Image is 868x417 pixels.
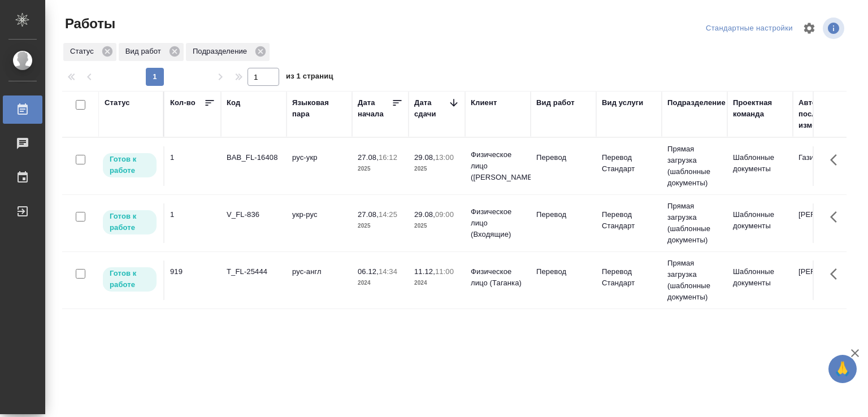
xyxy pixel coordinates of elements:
p: 29.08, [414,210,435,219]
span: Настроить таблицу [796,15,823,42]
p: Готов к работе [110,211,150,233]
button: Здесь прячутся важные кнопки [823,260,850,288]
p: 2024 [414,277,459,289]
td: Прямая загрузка (шаблонные документы) [662,195,727,251]
p: Вид работ [125,46,165,57]
div: BAB_FL-16408 [227,152,281,163]
div: Исполнитель может приступить к работе [102,266,158,293]
td: укр-рус [287,203,352,243]
div: Клиент [471,97,497,108]
td: Прямая загрузка (шаблонные документы) [662,252,727,309]
div: T_FL-25444 [227,266,281,277]
p: 11.12, [414,267,435,276]
td: Прямая загрузка (шаблонные документы) [662,138,727,194]
p: 11:00 [435,267,454,276]
div: Вид услуги [602,97,644,108]
p: Перевод [536,266,591,277]
button: Здесь прячутся важные кнопки [823,203,850,231]
p: 29.08, [414,153,435,162]
td: 1 [164,146,221,186]
p: 2024 [358,277,403,289]
td: 1 [164,203,221,243]
td: Шаблонные документы [727,260,793,300]
p: 27.08, [358,153,379,162]
p: 13:00 [435,153,454,162]
p: Готов к работе [110,154,150,176]
button: 🙏 [828,355,857,383]
td: Газизов Ринат [793,146,858,186]
p: Перевод [536,209,591,220]
p: 2025 [414,163,459,175]
p: Физическое лицо ([PERSON_NAME]) [471,149,525,183]
div: split button [703,20,796,37]
div: Статус [105,97,130,108]
p: Перевод Стандарт [602,266,656,289]
p: 09:00 [435,210,454,219]
div: Дата начала [358,97,392,120]
div: Подразделение [667,97,726,108]
span: Работы [62,15,115,33]
p: 2025 [358,163,403,175]
div: Кол-во [170,97,196,108]
div: Языковая пара [292,97,346,120]
td: [PERSON_NAME] [793,260,858,300]
td: рус-укр [287,146,352,186]
div: Статус [63,43,116,61]
td: 919 [164,260,221,300]
div: Автор последнего изменения [798,97,853,131]
span: из 1 страниц [286,69,333,86]
td: [PERSON_NAME] [793,203,858,243]
td: Шаблонные документы [727,146,793,186]
div: Код [227,97,240,108]
p: Подразделение [193,46,251,57]
td: Шаблонные документы [727,203,793,243]
span: 🙏 [833,357,852,381]
div: V_FL-836 [227,209,281,220]
p: 2025 [358,220,403,232]
p: Перевод [536,152,591,163]
p: 27.08, [358,210,379,219]
span: Посмотреть информацию [823,18,847,39]
button: Здесь прячутся важные кнопки [823,146,850,173]
p: 14:34 [379,267,397,276]
div: Вид работ [119,43,184,61]
p: Готов к работе [110,268,150,290]
p: Физическое лицо (Входящие) [471,206,525,240]
p: Статус [70,46,98,57]
p: 16:12 [379,153,397,162]
div: Исполнитель может приступить к работе [102,209,158,236]
div: Проектная команда [733,97,787,120]
p: Перевод Стандарт [602,209,656,232]
div: Исполнитель может приступить к работе [102,152,158,179]
div: Подразделение [186,43,270,61]
p: Перевод Стандарт [602,152,656,175]
p: 06.12, [358,267,379,276]
p: 14:25 [379,210,397,219]
div: Вид работ [536,97,575,108]
p: Физическое лицо (Таганка) [471,266,525,289]
p: 2025 [414,220,459,232]
td: рус-англ [287,260,352,300]
div: Дата сдачи [414,97,448,120]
